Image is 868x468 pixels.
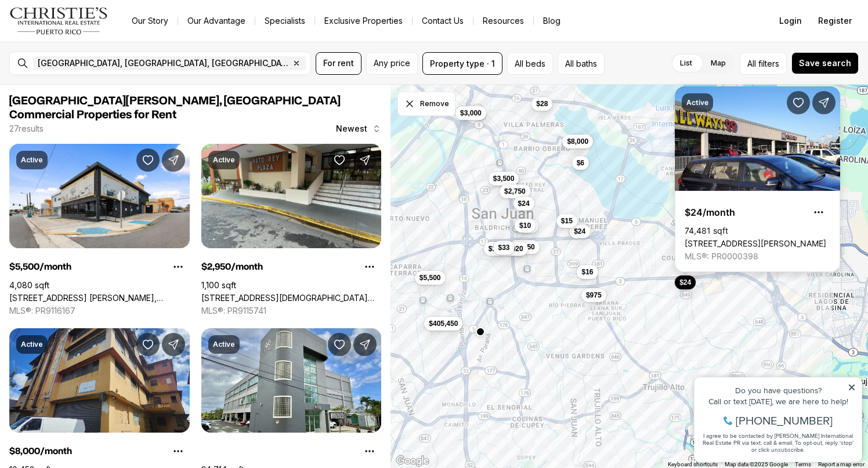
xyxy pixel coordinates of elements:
[12,26,168,34] div: Do you have questions?
[136,333,160,356] button: Save Property: 2328 CALLE BLANCA REXACH #1
[315,13,412,29] a: Exclusive Properties
[419,273,440,282] span: $5,500
[747,57,756,70] span: All
[336,124,367,133] span: Newest
[414,271,445,285] button: $5,500
[787,91,810,114] button: Save Property: 90 ALONDRA ST.
[328,148,351,172] button: Save Property: 200 JESUS T PINEIRO AVENUE
[167,440,190,463] button: Property options
[493,241,514,255] button: $33
[685,238,826,249] a: 90 ALONDRA ST., SAN JUAN PR, 00924
[779,16,802,26] span: Login
[517,219,538,233] button: $10
[519,221,531,230] span: $10
[513,242,535,252] span: $2,950
[560,216,572,226] span: $15
[329,117,388,140] button: Newest
[473,13,533,29] a: Resources
[413,13,473,29] button: Contact Us
[353,148,377,172] button: Share Property
[701,53,735,74] label: Map
[799,59,851,68] span: Save search
[178,13,255,29] a: Our Advantage
[686,98,708,107] p: Active
[162,148,185,172] button: Share Property
[518,199,529,208] span: $24
[136,148,160,172] button: Save Property: 1271 AVE. AMERICO MIRANDA
[353,333,377,356] button: Share Property
[201,293,382,303] a: 200 JESUS T PINEIRO AVENUE, SAN JUAN PR, 00918
[500,184,530,198] button: $2,750
[167,255,190,278] button: Property options
[515,219,536,233] button: $10
[581,267,593,277] span: $16
[498,243,509,252] span: $33
[671,53,701,74] label: List
[9,95,341,121] span: [GEOGRAPHIC_DATA][PERSON_NAME], [GEOGRAPHIC_DATA] Commercial Properties for Rent
[577,265,598,279] button: $16
[122,13,178,29] a: Our Story
[455,106,486,120] button: $3,000
[374,59,410,68] span: Any price
[21,155,43,165] p: Active
[9,7,108,35] img: logo
[9,124,44,133] p: 27 results
[48,55,144,66] span: [PHONE_NUMBER]
[574,227,585,236] span: $24
[562,135,593,148] button: $8,000
[556,214,577,228] button: $15
[15,71,165,93] span: I agree to be contacted by [PERSON_NAME] International Real Estate PR via text, call & email. To ...
[162,333,185,356] button: Share Property
[818,16,852,26] span: Register
[12,37,168,45] div: Call or text [DATE], we are here to help!
[483,242,527,256] button: $1,744,920
[460,108,482,118] span: $3,000
[509,240,540,254] button: $2,950
[255,13,314,29] a: Specialists
[675,275,696,289] button: $24
[422,52,502,75] button: Property type · 1
[772,9,809,32] button: Login
[679,278,691,287] span: $24
[358,440,381,463] button: Property options
[366,52,418,75] button: Any price
[576,158,584,168] span: $6
[488,244,523,253] span: $1,744,920
[21,340,43,349] p: Active
[316,52,361,75] button: For rent
[424,317,462,331] button: $405,450
[812,91,836,114] button: Share Property
[213,340,235,349] p: Active
[493,174,514,183] span: $3,500
[536,99,548,108] span: $28
[38,59,290,68] span: [GEOGRAPHIC_DATA], [GEOGRAPHIC_DATA], [GEOGRAPHIC_DATA]
[567,137,588,146] span: $8,000
[358,255,381,278] button: Property options
[507,52,553,75] button: All beds
[9,293,190,303] a: 1271 AVE. AMERICO MIRANDA, SAN JUAN PR, 00925
[558,52,605,75] button: All baths
[513,197,534,211] button: $24
[581,288,606,302] button: $975
[811,9,859,32] button: Register
[488,172,519,186] button: $3,500
[429,319,458,328] span: $405,450
[397,92,455,116] button: Dismiss drawing
[534,13,570,29] a: Blog
[213,155,235,165] p: Active
[323,59,354,68] span: For rent
[586,291,602,300] span: $975
[569,224,590,238] button: $24
[740,52,787,75] button: Allfilters
[572,156,588,170] button: $6
[504,187,526,196] span: $2,750
[791,52,859,74] button: Save search
[758,57,779,70] span: filters
[807,201,830,224] button: Property options
[328,333,351,356] button: Save Property: 34 CARR 20
[531,97,552,111] button: $28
